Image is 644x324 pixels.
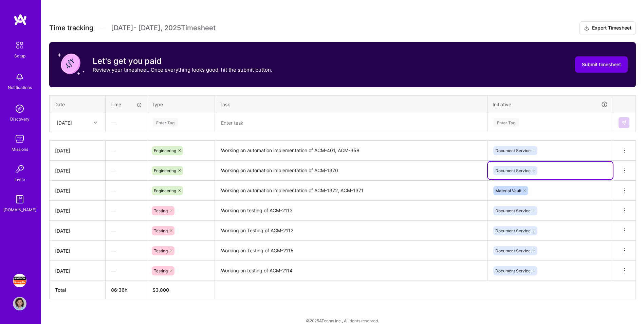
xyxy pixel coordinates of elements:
div: — [106,113,146,131]
div: Missions [12,146,28,153]
img: Invite [13,162,26,176]
div: [DATE] [55,267,100,274]
div: Invite [15,176,25,183]
div: — [106,162,147,180]
span: Document Service [495,208,531,213]
th: Total [50,281,106,299]
span: Testing [154,248,168,253]
button: Export Timesheet [579,21,636,35]
div: — [106,182,147,200]
img: discovery [13,102,26,115]
div: [DATE] [55,227,100,234]
th: Type [147,95,215,113]
textarea: Working on testing of ACM-2113 [216,201,487,220]
span: Document Service [495,268,531,273]
span: Document Service [495,168,531,173]
div: Enter Tag [494,117,519,128]
div: — [106,262,147,280]
img: guide book [13,193,26,206]
div: [DATE] [55,167,100,174]
span: [DATE] - [DATE] , 2025 Timesheet [111,24,216,32]
span: Document Service [495,148,531,153]
div: [DATE] [55,187,100,194]
a: User Avatar [11,297,28,310]
div: — [106,202,147,220]
span: Testing [154,228,168,233]
span: Material Vault [495,188,521,193]
div: — [106,242,147,260]
textarea: Working on automation implementation of ACM-1372, ACM-1371 [216,181,487,200]
div: — [106,142,147,160]
textarea: Working on testing of ACM-2114 [216,262,487,280]
span: Document Service [495,228,531,233]
textarea: Working on automation implementation of ACM-401, ACM-358 [216,141,487,160]
div: [DATE] [55,247,100,254]
textarea: Working on automation implementation of ACM-1370 [216,161,487,180]
th: Date [50,95,106,113]
textarea: Working on Testing of ACM-2112 [216,221,487,240]
span: Time tracking [49,24,93,32]
p: Review your timesheet. Once everything looks good, hit the submit button. [93,66,272,73]
span: Testing [154,268,168,273]
span: Engineering [154,168,176,173]
div: [DATE] [55,207,100,214]
textarea: Working on Testing of ACM-2115 [216,241,487,260]
span: Engineering [154,188,176,193]
span: Submit timesheet [582,61,621,68]
div: Notifications [8,84,32,91]
img: logo [14,14,27,26]
button: Submit timesheet [575,56,628,73]
div: [DATE] [55,147,100,154]
span: Document Service [495,248,531,253]
i: icon Chevron [94,121,97,124]
div: Discovery [10,115,30,123]
div: [DOMAIN_NAME] [3,206,36,213]
div: [DATE] [57,119,72,126]
img: Simpson Strong-Tie: Full-stack engineering team for Platform [13,274,26,287]
th: $3,800 [147,281,215,299]
th: 86:36h [106,281,147,299]
img: coin [57,50,85,77]
span: Engineering [154,148,176,153]
th: Task [215,95,488,113]
div: Enter Tag [153,117,178,128]
img: User Avatar [13,297,26,310]
img: Submit [621,120,627,125]
h3: Let's get you paid [93,56,272,66]
img: setup [13,38,27,52]
span: Testing [154,208,168,213]
div: — [106,222,147,240]
div: Initiative [493,101,608,108]
div: Setup [14,52,25,59]
a: Simpson Strong-Tie: Full-stack engineering team for Platform [11,274,28,287]
i: icon Download [584,25,589,32]
img: bell [13,70,26,84]
img: teamwork [13,132,26,146]
div: Time [110,101,142,108]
